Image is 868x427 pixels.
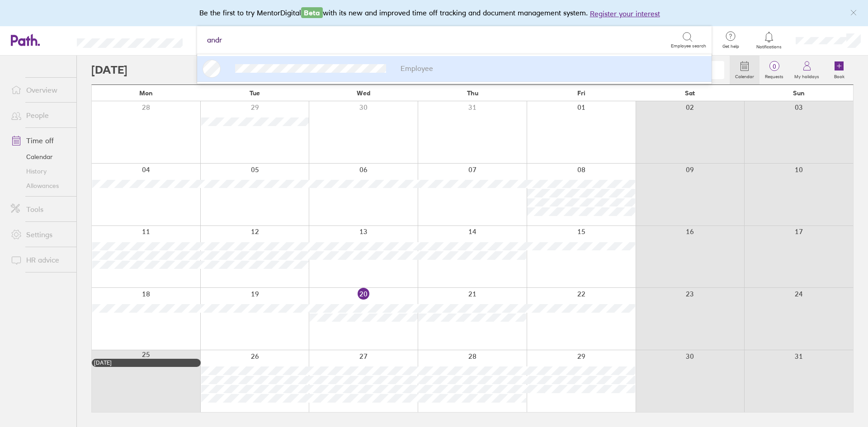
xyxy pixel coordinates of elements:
[4,81,76,99] a: Overview
[755,44,784,50] span: Notifications
[759,56,789,84] a: 0Requests
[4,164,76,178] a: History
[4,150,76,164] a: Calendar
[467,89,478,97] span: Thu
[199,7,669,19] div: Be the first to try MentorDigital with its new and improved time off tracking and document manage...
[4,131,76,150] a: Time off
[4,225,76,244] a: Settings
[829,71,850,80] label: Book
[94,360,198,366] div: [DATE]
[789,71,825,80] label: My holidays
[4,200,76,218] a: Tools
[4,106,76,124] a: People
[401,64,433,72] div: Employee
[357,89,370,97] span: Wed
[716,44,745,49] span: Get help
[250,89,260,97] span: Tue
[730,56,759,84] a: Calendar
[301,7,323,18] span: Beta
[139,89,153,97] span: Mon
[671,43,706,49] span: Employee search
[730,71,759,80] label: Calendar
[793,89,805,97] span: Sun
[685,89,695,97] span: Sat
[759,71,789,80] label: Requests
[4,251,76,269] a: HR advice
[759,63,789,70] span: 0
[755,31,784,50] a: Notifications
[789,56,825,84] a: My holidays
[577,89,585,97] span: Fri
[825,56,854,84] a: Book
[590,8,660,19] button: Register your interest
[4,178,76,193] a: Allowances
